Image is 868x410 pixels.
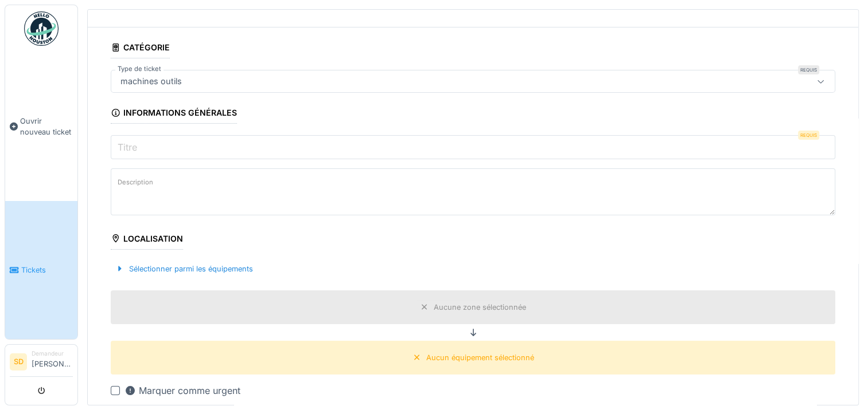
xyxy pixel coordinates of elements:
[32,349,73,374] li: [PERSON_NAME]
[111,39,170,58] div: Catégorie
[426,352,534,363] div: Aucun équipement sélectionné
[798,131,819,140] div: Requis
[10,349,73,377] a: SD Demandeur[PERSON_NAME]
[115,175,155,190] label: Description
[124,384,240,397] div: Marquer comme urgent
[32,349,73,358] div: Demandeur
[111,230,183,250] div: Localisation
[798,65,819,74] div: Requis
[116,75,186,88] div: machines outils
[24,11,59,46] img: Badge_color-CXgf-gQk.svg
[111,261,258,277] div: Sélectionner parmi les équipements
[434,302,526,313] div: Aucune zone sélectionnée
[111,104,237,124] div: Informations générales
[10,353,27,370] li: SD
[5,201,77,339] a: Tickets
[115,140,139,154] label: Titre
[21,265,73,275] span: Tickets
[20,116,73,137] span: Ouvrir nouveau ticket
[5,52,77,201] a: Ouvrir nouveau ticket
[115,64,164,74] label: Type de ticket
